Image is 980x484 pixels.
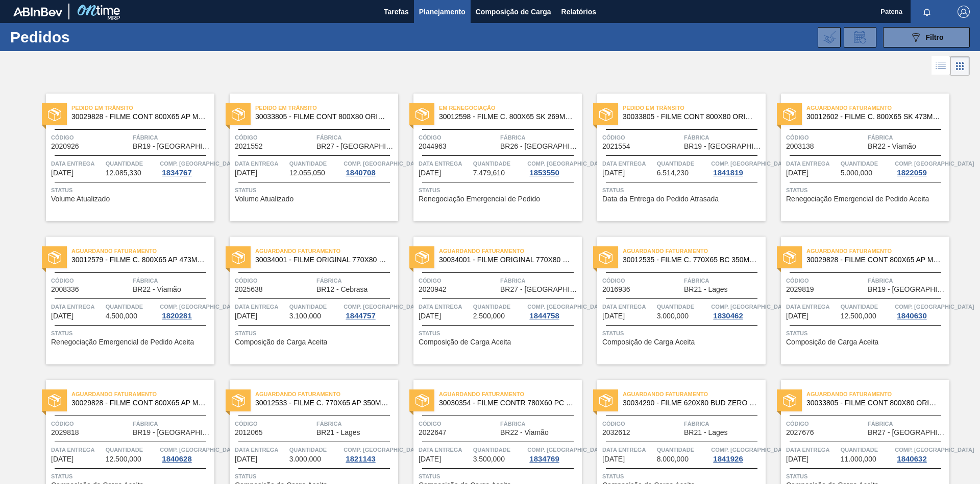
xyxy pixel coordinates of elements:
span: 11.000,000 [841,455,876,463]
span: Data Entrega [419,158,471,169]
span: Comp. Carga [711,445,790,455]
a: Comp. [GEOGRAPHIC_DATA]1840628 [160,445,212,463]
span: Código [786,419,865,429]
span: BR22 - Viamão [133,286,181,293]
span: Quantidade [657,302,709,312]
div: 1830462 [711,312,745,320]
span: 30012535 - FILME C. 770X65 BC 350ML C12 429 [623,256,757,264]
span: 30033805 - FILME CONT 800X80 ORIG 473 MP C12 429 [255,113,390,121]
span: 30012533 - FILME C. 770X65 AP 350ML C12 429 [255,399,390,407]
a: statusPedido em Trânsito30029828 - FILME CONT 800X65 AP MP 473 C12 429Código2020926FábricaBR19 - ... [31,94,214,221]
span: BR27 - Nova Minas [500,286,579,293]
a: Comp. [GEOGRAPHIC_DATA]1834767 [160,158,212,177]
span: Quantidade [473,445,525,455]
span: Quantidade [657,158,709,169]
span: Fábrica [133,132,212,143]
span: Data Entrega [786,158,838,169]
img: Logout [958,6,970,18]
span: Status [51,185,212,195]
span: Quantidade [106,445,158,455]
span: 2029819 [786,286,814,293]
h1: Pedidos [10,31,163,43]
span: Status [602,185,763,195]
span: Status [602,471,763,481]
span: 2022647 [419,429,447,436]
img: status [232,108,245,121]
img: TNhmsLtSVTkK8tSr43FrP2fwEKptu5GPRR3wAAAABJRU5ErkJggg== [13,7,62,16]
span: BR22 - Viamão [868,143,916,150]
span: 4.500,000 [106,312,137,320]
span: Composição de Carga Aceita [419,338,511,346]
span: 3.100,000 [289,312,321,320]
span: 11/10/2025 [419,169,441,177]
span: 30029828 - FILME CONT 800X65 AP MP 473 C12 429 [806,256,941,264]
span: Fábrica [500,275,579,286]
span: Status [419,328,579,338]
span: BR27 - Nova Minas [316,143,396,150]
div: 1840630 [895,312,928,320]
span: Status [786,185,947,195]
span: Status [602,328,763,338]
span: Código [419,132,498,143]
span: Código [602,275,681,286]
span: Fábrica [500,419,579,429]
span: 2016936 [602,286,630,293]
img: status [232,251,245,264]
span: Aguardando Faturamento [71,246,214,256]
span: 7.479,610 [473,169,505,177]
span: Composição de Carga Aceita [786,338,878,346]
span: 30034001 - FILME ORIGINAL 770X80 350X12 MP [255,256,390,264]
img: status [48,108,61,121]
span: Renegociação Emergencial de Pedido Aceita [786,195,929,203]
span: BR21 - Lages [684,286,728,293]
span: Renegociação Emergencial de Pedido Aceita [51,338,194,346]
span: Fábrica [868,132,947,143]
button: Filtro [883,27,970,48]
span: BR27 - Nova Minas [868,429,947,436]
span: Composição de Carga Aceita [602,338,695,346]
span: Aguardando Faturamento [623,389,766,399]
span: 30033805 - FILME CONT 800X80 ORIG 473 MP C12 429 [623,113,757,121]
img: status [48,251,61,264]
span: BR21 - Lages [684,429,728,436]
a: Comp. [GEOGRAPHIC_DATA]1840708 [344,158,396,177]
img: status [783,251,796,264]
a: Comp. [GEOGRAPHIC_DATA]1834769 [527,445,579,463]
span: Data Entrega [602,302,654,312]
a: Comp. [GEOGRAPHIC_DATA]1844757 [344,302,396,320]
span: 13/10/2025 [786,169,808,177]
a: Comp. [GEOGRAPHIC_DATA]1844758 [527,302,579,320]
span: Status [235,471,396,481]
img: status [783,394,796,407]
a: Comp. [GEOGRAPHIC_DATA]1840630 [895,302,947,320]
span: Comp. Carga [895,302,974,312]
span: Fábrica [133,275,212,286]
a: statusAguardando Faturamento30012579 - FILME C. 800X65 AP 473ML C12 429Código2008336FábricaBR22 -... [31,237,214,364]
span: Fábrica [500,132,579,143]
span: Comp. Carga [527,158,606,169]
span: Status [786,471,947,481]
span: 30033805 - FILME CONT 800X80 ORIG 473 MP C12 429 [806,399,941,407]
span: 30029828 - FILME CONT 800X65 AP MP 473 C12 429 [71,399,206,407]
span: 12.055,050 [289,169,325,177]
span: 2025638 [235,286,263,293]
div: 1840708 [344,169,377,177]
span: Fábrica [316,275,396,286]
span: 30012579 - FILME C. 800X65 AP 473ML C12 429 [71,256,206,264]
span: Comp. Carga [344,445,423,455]
span: Fábrica [133,419,212,429]
span: Código [235,275,314,286]
span: 2021554 [602,143,630,150]
span: BR19 - Nova Rio [133,143,212,150]
div: 1844757 [344,312,377,320]
span: Comp. Carga [711,158,790,169]
span: Código [51,419,130,429]
span: Código [602,132,681,143]
span: 13/10/2025 [419,312,441,320]
span: 14/10/2025 [786,312,808,320]
span: 12.085,330 [106,169,141,177]
span: Comp. Carga [895,445,974,455]
span: Fábrica [684,275,763,286]
span: Aguardando Faturamento [255,389,398,399]
span: 15/10/2025 [419,455,441,463]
